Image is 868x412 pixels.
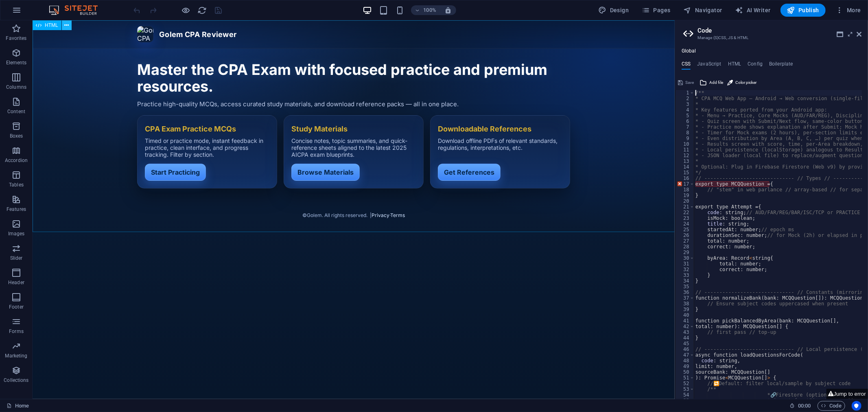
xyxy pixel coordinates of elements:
[676,346,695,352] div: 46
[781,4,826,17] button: Publish
[676,238,695,244] div: 27
[198,6,207,15] i: Reload page
[8,230,25,237] p: Images
[676,272,695,278] div: 33
[676,381,695,386] div: 52
[804,403,805,409] span: :
[787,6,819,14] span: Publish
[676,386,695,392] div: 53
[676,375,695,381] div: 51
[444,7,452,14] i: On resize automatically adjust zoom level to fit chosen device.
[832,4,864,17] button: More
[676,335,695,341] div: 44
[8,279,24,286] p: Header
[676,141,695,147] div: 10
[7,108,25,115] p: Content
[676,278,695,284] div: 34
[9,182,24,188] p: Tables
[676,187,695,193] div: 18
[798,401,811,411] span: 00 00
[676,170,695,175] div: 15
[6,59,27,66] p: Elements
[821,401,842,411] span: Code
[10,133,23,139] p: Boxes
[835,6,861,14] span: More
[6,84,26,90] p: Columns
[676,96,695,101] div: 2
[6,35,26,42] p: Favorites
[676,147,695,153] div: 11
[676,341,695,346] div: 45
[682,48,696,55] h4: Global
[676,261,695,267] div: 31
[9,304,24,310] p: Footer
[676,369,695,375] div: 50
[676,221,695,227] div: 24
[682,61,691,70] h4: CSS
[676,284,695,289] div: 35
[4,377,28,384] p: Collections
[676,181,695,187] div: 17
[676,136,695,141] div: 9
[676,329,695,335] div: 43
[7,401,29,411] a: Click to cancel selection. Double-click to open Pages
[676,398,695,403] div: 55
[45,23,58,28] span: HTML
[676,113,695,118] div: 5
[676,198,695,204] div: 20
[680,4,726,17] button: Navigator
[676,352,695,358] div: 47
[769,61,793,70] h4: Boilerplate
[676,267,695,272] div: 32
[697,34,845,42] h3: Manage (S)CSS, JS & HTML
[676,232,695,238] div: 26
[676,255,695,261] div: 30
[181,5,191,15] button: Click here to leave preview mode and continue editing
[638,4,673,17] button: Pages
[728,61,741,70] h4: HTML
[7,206,26,213] p: Features
[676,124,695,130] div: 7
[197,5,207,15] button: reload
[676,312,695,318] div: 40
[676,164,695,170] div: 14
[676,364,695,369] div: 49
[595,4,632,17] button: Design
[676,158,695,164] div: 13
[676,307,695,312] div: 39
[697,27,861,34] h2: Code
[595,4,632,17] div: Design (Ctrl+Alt+Y)
[676,130,695,136] div: 8
[676,175,695,181] div: 16
[684,6,722,14] span: Navigator
[676,118,695,124] div: 6
[676,193,695,198] div: 19
[9,328,24,335] p: Forms
[735,6,771,14] span: AI Writer
[10,255,23,261] p: Slider
[676,90,695,96] div: 1
[676,392,695,398] div: 54
[676,215,695,221] div: 23
[676,318,695,324] div: 41
[697,61,721,70] h4: JavaScript
[599,6,629,14] span: Design
[676,295,695,301] div: 37
[732,4,774,17] button: AI Writer
[826,389,868,399] button: Jump to error
[423,5,436,15] h6: 100%
[818,401,845,411] button: Code
[676,301,695,307] div: 38
[676,289,695,295] div: 36
[642,6,670,14] span: Pages
[698,78,724,88] button: Add file
[676,250,695,255] div: 29
[411,5,440,15] button: 100%
[748,61,763,70] h4: Config
[676,244,695,250] div: 28
[676,153,695,158] div: 12
[709,78,723,88] span: Add file
[852,401,861,411] button: Usercentrics
[676,210,695,215] div: 22
[726,78,758,88] button: Color picker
